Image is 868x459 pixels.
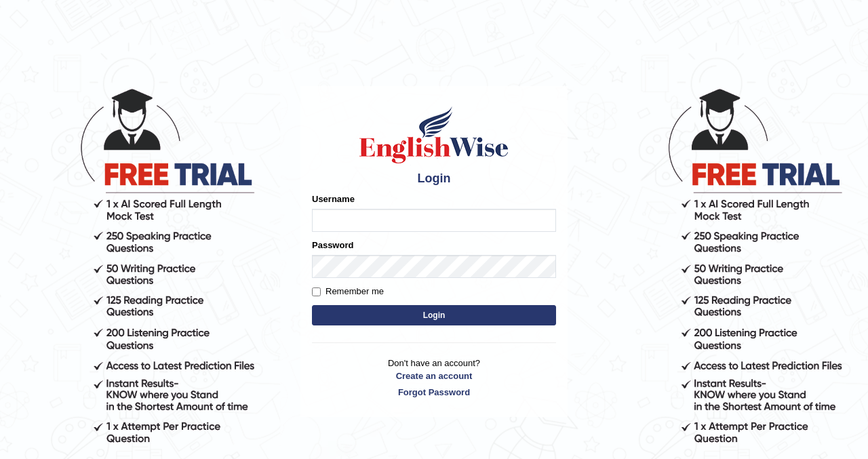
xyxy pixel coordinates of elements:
[312,305,556,325] button: Login
[312,370,556,382] a: Create an account
[312,193,355,205] label: Username
[312,357,556,399] p: Don't have an account?
[312,287,321,296] input: Remember me
[312,285,384,298] label: Remember me
[312,386,556,399] a: Forgot Password
[357,104,511,165] img: Logo of English Wise sign in for intelligent practice with AI
[312,239,353,252] label: Password
[312,172,556,186] h4: Login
